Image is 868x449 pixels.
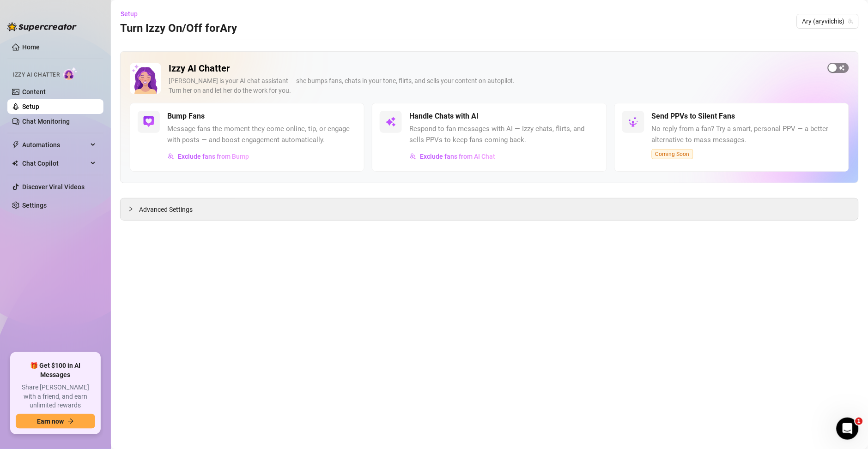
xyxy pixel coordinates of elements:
[409,149,496,164] button: Exclude fans from AI Chat
[22,88,46,96] a: Content
[167,124,357,145] span: Message fans the moment they come online, tip, or engage with posts — and boost engagement automa...
[409,111,479,122] h5: Handle Chats with AI
[16,414,95,429] button: Earn nowarrow-right
[628,116,639,127] img: svg%3e
[167,111,205,122] h5: Bump Fans
[169,63,820,74] h2: Izzy AI Chatter
[120,6,145,21] button: Setup
[652,124,841,145] span: No reply from a fan? Try a smart, personal PPV — a better alternative to mass messages.
[22,43,40,51] a: Home
[16,361,95,379] span: 🎁 Get $100 in AI Messages
[410,153,416,160] img: svg%3e
[178,153,249,160] span: Exclude fans from Bump
[37,418,64,425] span: Earn now
[22,103,39,110] a: Setup
[67,418,74,425] span: arrow-right
[120,21,237,36] h3: Turn Izzy On/Off for Ary
[848,18,854,24] span: team
[409,124,599,145] span: Respond to fan messages with AI — Izzy chats, flirts, and sells PPVs to keep fans coming back.
[802,14,853,28] span: Ary (aryvilchis)
[121,10,138,18] span: Setup
[130,63,161,94] img: Izzy AI Chatter
[128,206,134,212] span: collapsed
[168,153,174,160] img: svg%3e
[7,22,77,31] img: logo-BBDzfeDw.svg
[856,418,863,425] span: 1
[12,141,19,149] span: thunderbolt
[169,76,820,96] div: [PERSON_NAME] is your AI chat assistant — she bumps fans, chats in your tone, flirts, and sells y...
[385,116,396,127] img: svg%3e
[22,138,88,152] span: Automations
[652,149,693,159] span: Coming Soon
[63,67,78,80] img: AI Chatter
[13,71,60,79] span: Izzy AI Chatter
[167,149,249,164] button: Exclude fans from Bump
[22,202,47,209] a: Settings
[128,204,139,214] div: collapsed
[652,111,735,122] h5: Send PPVs to Silent Fans
[837,418,859,440] iframe: Intercom live chat
[22,183,85,191] a: Discover Viral Videos
[139,204,193,215] span: Advanced Settings
[12,160,18,167] img: Chat Copilot
[420,153,495,160] span: Exclude fans from AI Chat
[22,156,88,171] span: Chat Copilot
[22,118,70,125] a: Chat Monitoring
[16,383,95,410] span: Share [PERSON_NAME] with a friend, and earn unlimited rewards
[143,116,154,127] img: svg%3e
